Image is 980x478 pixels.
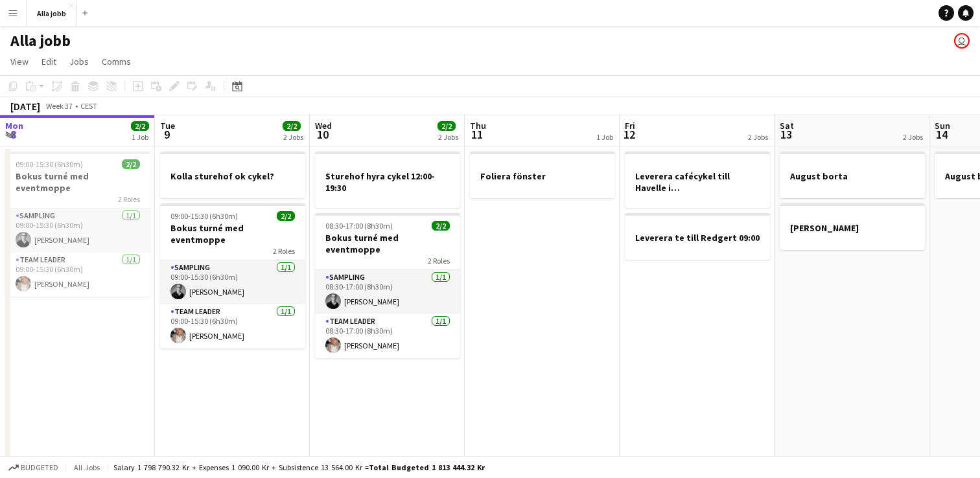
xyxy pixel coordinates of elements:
[780,203,925,250] app-job-card: [PERSON_NAME]
[315,152,460,208] app-job-card: Sturehof hyra cykel 12:00-19:30
[625,213,770,260] app-job-card: Leverera te till Redgert 09:00
[623,127,635,142] span: 12
[5,152,150,297] app-job-card: 09:00-15:30 (6h30m)2/2Bokus turné med eventmoppe2 RolesSampling1/109:00-15:30 (6h30m)[PERSON_NAME...
[5,53,34,70] a: View
[277,211,295,221] span: 2/2
[283,132,303,142] div: 2 Jobs
[80,101,97,111] div: CEST
[64,53,94,70] a: Jobs
[778,127,794,142] span: 13
[10,100,40,113] div: [DATE]
[160,203,305,348] app-job-card: 09:00-15:30 (6h30m)2/2Bokus turné med eventmoppe2 RolesSampling1/109:00-15:30 (6h30m)[PERSON_NAME...
[158,127,175,142] span: 9
[36,53,62,70] a: Edit
[315,314,460,358] app-card-role: Team Leader1/108:30-17:00 (8h30m)[PERSON_NAME]
[131,121,149,131] span: 2/2
[935,120,950,131] span: Sun
[933,127,950,142] span: 14
[170,211,238,221] span: 09:00-15:30 (6h30m)
[903,132,923,142] div: 2 Jobs
[160,304,305,348] app-card-role: Team Leader1/109:00-15:30 (6h30m)[PERSON_NAME]
[596,132,613,142] div: 1 Job
[315,170,460,194] h3: Sturehof hyra cykel 12:00-19:30
[160,260,305,304] app-card-role: Sampling1/109:00-15:30 (6h30m)[PERSON_NAME]
[625,120,635,131] span: Fri
[780,120,794,131] span: Sat
[432,221,450,231] span: 2/2
[41,56,56,67] span: Edit
[5,120,23,131] span: Mon
[438,132,458,142] div: 2 Jobs
[954,33,970,49] app-user-avatar: Emil Hasselberg
[369,462,485,472] span: Total Budgeted 1 813 444.32 kr
[315,213,460,358] app-job-card: 08:30-17:00 (8h30m)2/2Bokus turné med eventmoppe2 RolesSampling1/108:30-17:00 (8h30m)[PERSON_NAME...
[43,101,75,111] span: Week 37
[71,462,102,472] span: All jobs
[160,222,305,245] h3: Bokus turné med eventmoppe
[132,132,148,142] div: 1 Job
[748,132,768,142] div: 2 Jobs
[780,152,925,198] app-job-card: August borta
[113,462,485,472] div: Salary 1 798 790.32 kr + Expenses 1 090.00 kr + Subsistence 13 564.00 kr =
[625,152,770,208] app-job-card: Leverera cafécykel till Havelle i [GEOGRAPHIC_DATA]
[3,127,23,142] span: 8
[10,56,29,67] span: View
[780,170,925,182] h3: August borta
[625,170,770,194] h3: Leverera cafécykel till Havelle i [GEOGRAPHIC_DATA]
[10,31,71,51] h1: Alla jobb
[16,159,83,169] span: 09:00-15:30 (6h30m)
[470,152,615,198] app-job-card: Foliera fönster
[160,120,175,131] span: Tue
[5,170,150,194] h3: Bokus turné med eventmoppe
[468,127,486,142] span: 11
[160,170,305,182] h3: Kolla sturehof ok cykel?
[6,461,60,475] button: Budgeted
[315,120,332,131] span: Wed
[118,194,140,204] span: 2 Roles
[283,121,301,131] span: 2/2
[97,53,136,70] a: Comms
[780,222,925,234] h3: [PERSON_NAME]
[5,253,150,297] app-card-role: Team Leader1/109:00-15:30 (6h30m)[PERSON_NAME]
[21,463,58,472] span: Budgeted
[470,120,486,131] span: Thu
[102,56,131,67] span: Comms
[470,170,615,182] h3: Foliera fönster
[27,1,77,26] button: Alla jobb
[325,221,393,231] span: 08:30-17:00 (8h30m)
[315,270,460,314] app-card-role: Sampling1/108:30-17:00 (8h30m)[PERSON_NAME]
[313,127,332,142] span: 10
[315,232,460,255] h3: Bokus turné med eventmoppe
[437,121,456,131] span: 2/2
[69,56,89,67] span: Jobs
[273,246,295,256] span: 2 Roles
[428,256,450,266] span: 2 Roles
[625,232,770,244] h3: Leverera te till Redgert 09:00
[5,209,150,253] app-card-role: Sampling1/109:00-15:30 (6h30m)[PERSON_NAME]
[122,159,140,169] span: 2/2
[160,152,305,198] app-job-card: Kolla sturehof ok cykel?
